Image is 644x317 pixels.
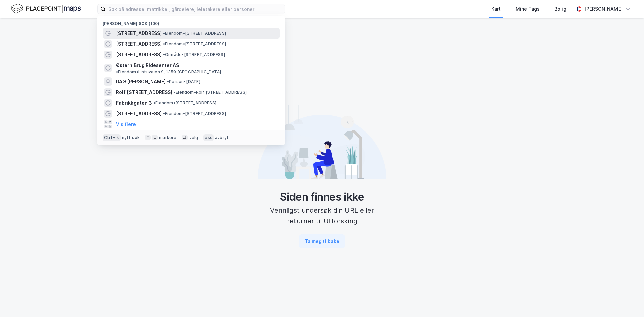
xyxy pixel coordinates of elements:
[299,234,345,248] button: Ta meg tilbake
[167,79,200,84] span: Person • [DATE]
[584,5,623,13] div: [PERSON_NAME]
[116,120,136,128] button: Vis flere
[163,41,165,46] span: •
[174,90,176,95] span: •
[106,4,285,14] input: Søk på adresse, matrikkel, gårdeiere, leietakere eller personer
[167,79,169,84] span: •
[203,134,214,141] div: esc
[153,100,155,105] span: •
[116,51,162,59] span: [STREET_ADDRESS]
[163,41,226,47] span: Eiendom • [STREET_ADDRESS]
[116,110,162,118] span: [STREET_ADDRESS]
[610,285,644,317] iframe: Chat Widget
[258,190,386,204] div: Siden finnes ikke
[163,111,226,116] span: Eiendom • [STREET_ADDRESS]
[11,3,81,15] img: logo.f888ab2527a4732fd821a326f86c7f29.svg
[258,205,386,226] div: Vennligst undersøk din URL eller returner til Utforsking
[189,135,198,140] div: velg
[116,69,221,75] span: Eiendom • Listuveien 9, 1359 [GEOGRAPHIC_DATA]
[97,16,285,28] div: [PERSON_NAME] søk (100)
[163,52,225,57] span: Område • [STREET_ADDRESS]
[554,5,566,13] div: Bolig
[116,88,172,96] span: Rolf [STREET_ADDRESS]
[116,29,162,37] span: [STREET_ADDRESS]
[215,135,229,140] div: avbryt
[103,134,121,141] div: Ctrl + k
[516,5,540,13] div: Mine Tags
[159,135,176,140] div: markere
[116,77,166,86] span: DAG [PERSON_NAME]
[491,5,501,13] div: Kart
[116,61,179,69] span: Østern Brug Ridesenter AS
[153,100,216,106] span: Eiendom • [STREET_ADDRESS]
[116,40,162,48] span: [STREET_ADDRESS]
[174,90,247,95] span: Eiendom • Rolf [STREET_ADDRESS]
[122,135,140,140] div: nytt søk
[116,99,152,107] span: Fabrikkgaten 3
[163,31,226,36] span: Eiendom • [STREET_ADDRESS]
[163,111,165,116] span: •
[610,285,644,317] div: Kontrollprogram for chat
[163,52,165,57] span: •
[163,31,165,36] span: •
[116,69,118,74] span: •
